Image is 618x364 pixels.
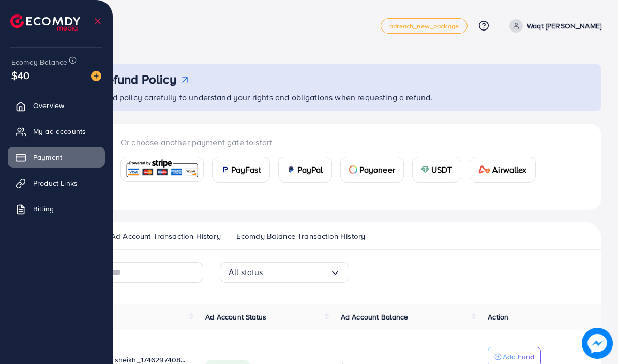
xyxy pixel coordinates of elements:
[33,204,54,214] span: Billing
[349,165,357,174] img: card
[229,264,263,280] span: All status
[492,163,526,176] span: Airwallex
[505,19,601,33] a: Waqt [PERSON_NAME]
[359,163,395,176] span: Payoneer
[120,157,204,182] a: card
[503,351,534,363] p: Add Fund
[297,163,323,176] span: PayPal
[278,157,332,183] a: cardPayPal
[10,14,80,31] img: logo
[8,121,105,142] a: My ad accounts
[263,264,330,280] input: Search for option
[488,312,508,322] span: Action
[91,71,101,81] img: image
[287,165,295,174] img: card
[582,328,613,359] img: image
[33,178,78,188] span: Product Links
[341,312,409,322] span: Ad Account Balance
[111,231,221,242] span: Ad Account Transaction History
[8,199,105,219] a: Billing
[236,231,365,242] span: Ecomdy Balance Transaction History
[205,312,266,322] span: Ad Account Status
[421,165,429,174] img: card
[527,20,601,32] p: Waqt [PERSON_NAME]
[11,57,67,67] span: Ecomdy Balance
[412,157,461,183] a: cardUSDT
[33,152,62,162] span: Payment
[478,165,491,174] img: card
[8,147,105,168] a: Payment
[340,157,404,183] a: cardPayoneer
[389,23,459,29] span: adreach_new_package
[220,262,349,283] div: Search for option
[470,157,536,183] a: cardAirwallex
[8,95,105,116] a: Overview
[231,163,261,176] span: PayFast
[33,100,64,111] span: Overview
[25,91,595,103] p: Please review our refund policy carefully to understand your rights and obligations when requesti...
[124,158,200,180] img: card
[120,136,544,148] p: Or choose another payment gate to start
[221,165,229,174] img: card
[381,18,468,34] a: adreach_new_package
[8,173,105,193] a: Product Links
[431,163,453,176] span: USDT
[33,126,86,136] span: My ad accounts
[11,68,29,83] span: $40
[212,157,270,183] a: cardPayFast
